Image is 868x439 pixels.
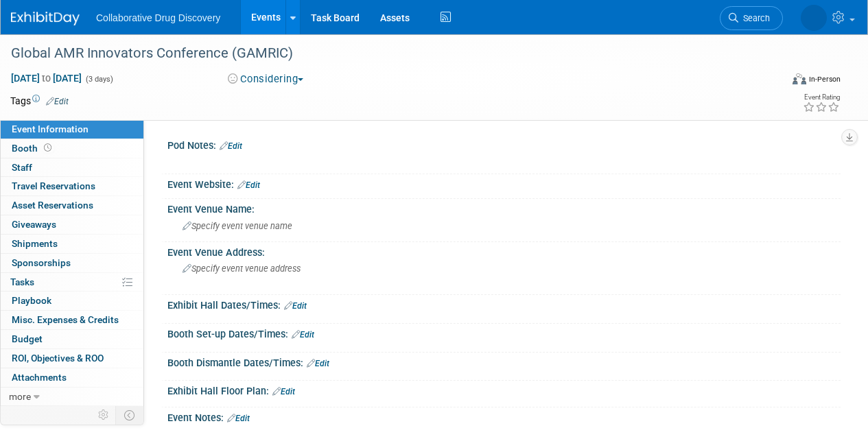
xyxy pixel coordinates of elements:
[12,372,67,383] span: Attachments
[284,301,307,311] a: Edit
[12,295,51,306] span: Playbook
[1,158,143,177] a: Staff
[40,73,53,84] span: to
[11,12,80,25] img: ExhibitDay
[801,5,827,31] img: Tamsin Lamont
[1,196,143,215] a: Asset Reservations
[41,143,54,153] span: Booth not reserved yet
[167,353,841,370] div: Booth Dismantle Dates/Times:
[803,94,840,101] div: Event Rating
[12,123,89,134] span: Event Information
[12,180,95,191] span: Travel Reservations
[793,73,806,84] img: Format-Inperson.png
[183,221,292,231] span: Specify event venue name
[167,174,841,192] div: Event Website:
[808,74,841,84] div: In-Person
[738,13,770,23] span: Search
[92,406,116,424] td: Personalize Event Tab Strip
[167,381,841,399] div: Exhibit Hall Floor Plan:
[167,135,841,153] div: Pod Notes:
[46,97,69,106] a: Edit
[1,215,143,234] a: Giveaways
[237,180,260,190] a: Edit
[292,330,314,340] a: Edit
[1,368,143,387] a: Attachments
[1,349,143,368] a: ROI, Objectives & ROO
[10,72,82,84] span: [DATE] [DATE]
[220,141,242,151] a: Edit
[167,199,841,216] div: Event Venue Name:
[307,359,329,368] a: Edit
[1,292,143,310] a: Playbook
[720,6,783,30] a: Search
[116,406,144,424] td: Toggle Event Tabs
[719,71,841,92] div: Event Format
[1,273,143,292] a: Tasks
[223,72,309,86] button: Considering
[1,254,143,272] a: Sponsorships
[12,143,54,154] span: Booth
[12,333,43,344] span: Budget
[12,200,93,211] span: Asset Reservations
[1,120,143,139] a: Event Information
[12,238,58,249] span: Shipments
[272,387,295,396] a: Edit
[1,177,143,195] a: Travel Reservations
[167,324,841,342] div: Booth Set-up Dates/Times:
[183,263,301,274] span: Specify event venue address
[1,330,143,348] a: Budget
[227,414,250,423] a: Edit
[1,139,143,158] a: Booth
[1,388,143,406] a: more
[6,41,770,66] div: Global AMR Innovators Conference (GAMRIC)
[12,353,104,364] span: ROI, Objectives & ROO
[1,311,143,329] a: Misc. Expenses & Credits
[167,242,841,259] div: Event Venue Address:
[12,257,71,268] span: Sponsorships
[10,94,69,108] td: Tags
[84,75,113,84] span: (3 days)
[12,314,119,325] span: Misc. Expenses & Credits
[9,391,31,402] span: more
[1,235,143,253] a: Shipments
[167,295,841,313] div: Exhibit Hall Dates/Times:
[12,162,32,173] span: Staff
[167,407,841,425] div: Event Notes:
[96,12,220,23] span: Collaborative Drug Discovery
[10,276,34,287] span: Tasks
[12,219,56,230] span: Giveaways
